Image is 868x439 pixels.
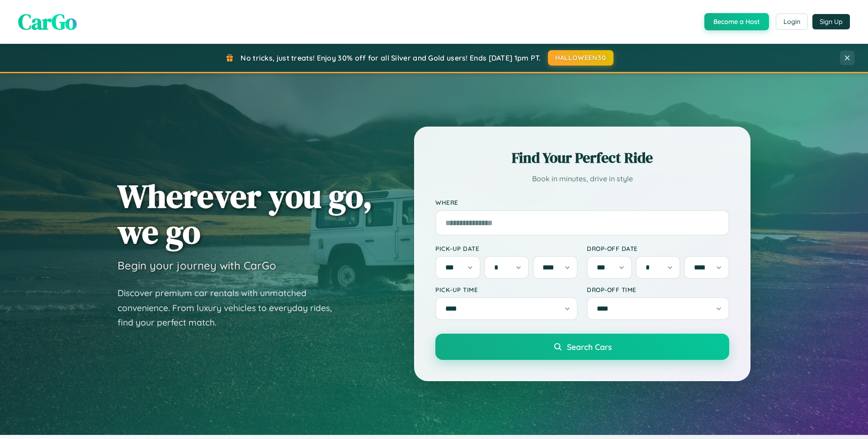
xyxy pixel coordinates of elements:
[548,50,613,66] button: HALLOWEEN30
[241,53,541,62] span: No tricks, just treats! Enjoy 30% off for all Silver and Gold users! Ends [DATE] 1pm PT.
[435,199,729,207] label: Where
[587,286,729,293] label: Drop-off Time
[118,286,344,330] p: Discover premium car rentals with unmatched convenience. From luxury vehicles to everyday rides, ...
[18,7,77,37] span: CarGo
[118,259,276,272] h3: Begin your journey with CarGo
[435,286,578,293] label: Pick-up Time
[435,245,578,252] label: Pick-up Date
[587,245,729,252] label: Drop-off Date
[567,342,612,352] span: Search Cars
[435,172,729,185] p: Book in minutes, drive in style
[435,334,729,360] button: Search Cars
[812,14,850,29] button: Sign Up
[776,14,808,30] button: Login
[118,178,373,250] h1: Wherever you go, we go
[704,13,769,30] button: Become a Host
[435,148,729,168] h2: Find Your Perfect Ride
